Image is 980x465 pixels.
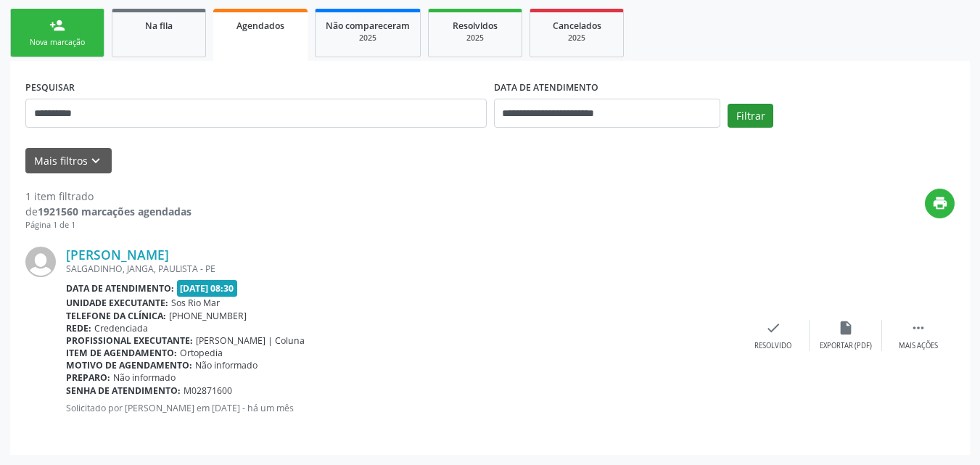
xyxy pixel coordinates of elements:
[177,280,238,297] span: [DATE] 08:30
[326,20,410,32] span: Não compareceram
[145,20,173,32] span: Na fila
[66,282,174,295] b: Data de atendimento:
[910,320,926,336] i: 
[66,297,168,309] b: Unidade executante:
[540,33,613,44] div: 2025
[754,341,791,351] div: Resolvido
[21,37,94,48] div: Nova marcação
[113,371,176,384] span: Não informado
[765,320,781,336] i: check
[820,341,872,351] div: Exportar (PDF)
[25,148,112,173] button: Mais filtroskeyboard_arrow_down
[439,33,511,44] div: 2025
[236,20,284,32] span: Agendados
[66,334,193,347] b: Profissional executante:
[38,205,192,218] strong: 1921560 marcações agendadas
[66,371,110,384] b: Preparo:
[25,204,192,219] div: de
[494,76,598,99] label: DATA DE ATENDIMENTO
[453,20,498,32] span: Resolvidos
[66,263,737,275] div: SALGADINHO, JANGA, PAULISTA - PE
[195,359,258,371] span: Não informado
[25,189,192,204] div: 1 item filtrado
[169,310,247,322] span: [PHONE_NUMBER]
[66,310,166,322] b: Telefone da clínica:
[171,297,220,309] span: Sos Rio Mar
[180,347,223,359] span: Ortopedia
[25,219,192,231] div: Página 1 de 1
[66,247,169,263] a: [PERSON_NAME]
[326,33,410,44] div: 2025
[66,384,181,397] b: Senha de atendimento:
[66,347,177,359] b: Item de agendamento:
[49,17,65,33] div: person_add
[25,247,56,277] img: img
[899,341,938,351] div: Mais ações
[838,320,854,336] i: insert_drive_file
[66,402,737,414] p: Solicitado por [PERSON_NAME] em [DATE] - há um mês
[94,322,148,334] span: Credenciada
[925,189,955,218] button: print
[728,104,773,128] button: Filtrar
[25,76,75,99] label: PESQUISAR
[932,195,948,211] i: print
[66,322,91,334] b: Rede:
[88,153,104,169] i: keyboard_arrow_down
[553,20,601,32] span: Cancelados
[184,384,232,397] span: M02871600
[66,359,192,371] b: Motivo de agendamento:
[196,334,305,347] span: [PERSON_NAME] | Coluna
